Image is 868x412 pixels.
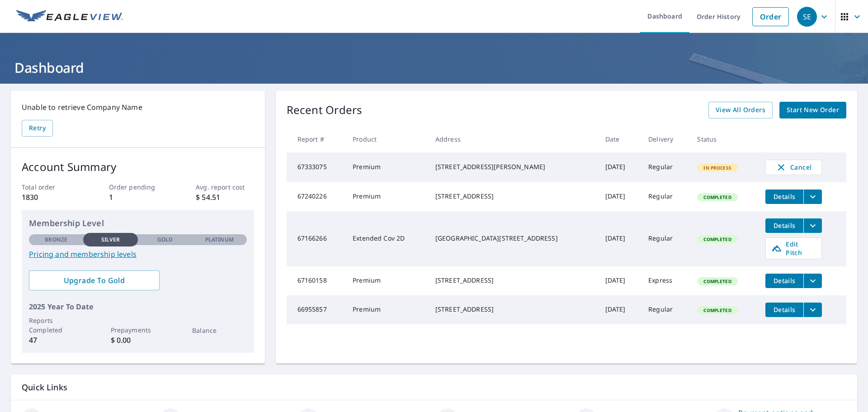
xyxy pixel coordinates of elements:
[428,126,598,152] th: Address
[196,192,254,203] p: $ 54.51
[22,120,53,137] button: Retry
[598,211,641,266] td: [DATE]
[435,234,591,243] div: [GEOGRAPHIC_DATA][STREET_ADDRESS]
[641,266,690,295] td: Express
[22,192,80,203] p: 1830
[287,152,346,182] td: 67333075
[345,266,428,295] td: Premium
[287,182,346,211] td: 67240226
[345,182,428,211] td: Premium
[765,218,803,233] button: detailsBtn-67166266
[345,295,428,324] td: Premium
[797,7,817,27] div: SE
[109,192,167,203] p: 1
[690,126,758,152] th: Status
[205,236,234,244] p: Platinum
[771,305,798,314] span: Details
[29,316,83,335] p: Reports Completed
[765,237,822,259] a: Edit Pitch
[598,182,641,211] td: [DATE]
[157,236,173,244] p: Gold
[803,303,822,317] button: filesDropdownBtn-66955857
[716,104,765,116] span: View All Orders
[287,266,346,295] td: 67160158
[16,10,123,24] img: EV Logo
[698,236,736,242] span: Completed
[779,102,846,118] a: Start New Order
[698,307,736,313] span: Completed
[765,303,803,317] button: detailsBtn-66955857
[803,189,822,204] button: filesDropdownBtn-67240226
[22,382,846,393] p: Quick Links
[111,335,165,346] p: $ 0.00
[598,126,641,152] th: Date
[771,221,798,230] span: Details
[196,182,254,192] p: Avg. report cost
[641,295,690,324] td: Regular
[698,194,736,200] span: Completed
[101,236,120,244] p: Silver
[109,182,167,192] p: Order pending
[435,305,591,314] div: [STREET_ADDRESS]
[641,126,690,152] th: Delivery
[752,7,789,26] a: Order
[435,276,591,285] div: [STREET_ADDRESS]
[29,270,160,290] a: Upgrade To Gold
[765,274,803,288] button: detailsBtn-67160158
[29,249,247,260] a: Pricing and membership levels
[698,278,736,284] span: Completed
[803,274,822,288] button: filesDropdownBtn-67160158
[29,217,247,229] p: Membership Level
[803,218,822,233] button: filesDropdownBtn-67166266
[345,152,428,182] td: Premium
[435,192,591,201] div: [STREET_ADDRESS]
[708,102,773,118] a: View All Orders
[771,276,798,285] span: Details
[435,162,591,171] div: [STREET_ADDRESS][PERSON_NAME]
[29,335,83,346] p: 47
[287,102,363,118] p: Recent Orders
[345,211,428,266] td: Extended Cov 2D
[598,266,641,295] td: [DATE]
[29,123,46,134] span: Retry
[192,326,246,335] p: Balance
[641,152,690,182] td: Regular
[787,104,839,116] span: Start New Order
[287,211,346,266] td: 67166266
[11,58,857,77] h1: Dashboard
[598,152,641,182] td: [DATE]
[345,126,428,152] th: Product
[45,236,67,244] p: Bronze
[771,240,816,257] span: Edit Pitch
[698,165,737,171] span: In Process
[641,211,690,266] td: Regular
[29,301,247,312] p: 2025 Year To Date
[775,162,812,173] span: Cancel
[765,160,822,175] button: Cancel
[287,295,346,324] td: 66955857
[771,192,798,201] span: Details
[22,102,254,113] p: Unable to retrieve Company Name
[287,126,346,152] th: Report #
[22,159,254,175] p: Account Summary
[765,189,803,204] button: detailsBtn-67240226
[36,275,152,285] span: Upgrade To Gold
[22,182,80,192] p: Total order
[641,182,690,211] td: Regular
[598,295,641,324] td: [DATE]
[111,325,165,335] p: Prepayments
